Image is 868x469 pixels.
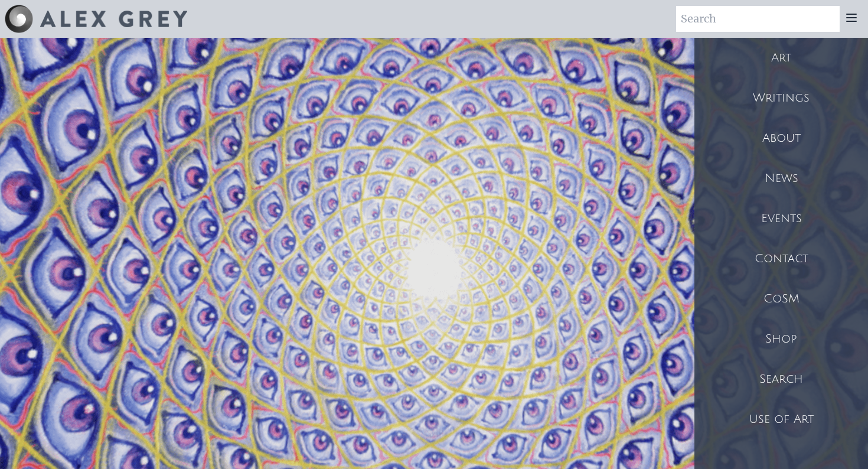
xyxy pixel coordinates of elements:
[694,279,868,319] a: CoSM
[694,319,868,359] a: Shop
[694,239,868,279] a: Contact
[694,158,868,198] a: News
[694,399,868,439] a: Use of Art
[694,359,868,399] a: Search
[694,198,868,239] a: Events
[694,118,868,158] a: About
[694,78,868,118] a: Writings
[694,38,868,78] a: Art
[676,6,840,32] input: Search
